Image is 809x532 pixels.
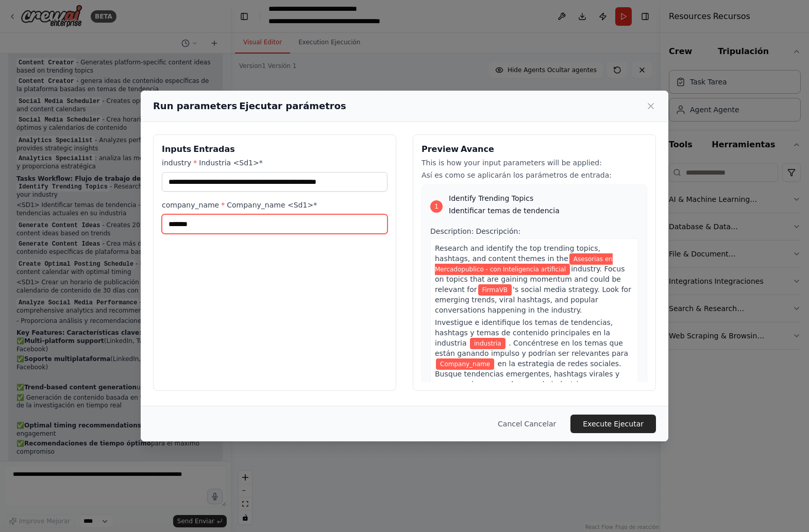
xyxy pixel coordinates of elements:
button: CancelCancelar [490,415,564,433]
p: This is how your input parameters will be applied: [422,158,647,180]
sider-trans-text: Company_name <Sd1>* [227,201,317,209]
span: Research and identify the top trending topics, hashtags, and content themes in the [435,244,600,263]
span: Variable: company_name [478,284,512,296]
h2: Run parameters [153,99,346,113]
sider-trans-text: Entradas [193,144,234,154]
sider-trans-text: Ejecutar [614,420,644,428]
span: Variable: industry [470,338,505,349]
span: Investigue e identifique los temas de tendencias, hashtags y temas de contenido principales en la... [435,318,613,347]
sider-trans-text: Identificar temas de tendencia [449,207,560,215]
span: Description: [430,227,520,235]
sider-trans-text: Ejecutar parámetros [239,100,346,111]
sider-trans-text: Avance [461,144,494,154]
span: Identify Trending Topics [449,193,560,220]
sider-trans-text: Así es como se aplicarán los parámetros de entrada: [422,171,612,179]
h3: Preview [422,143,647,156]
label: industry [162,158,387,168]
span: . Concéntrese en los temas que están ganando impulso y podrían ser relevantes para [435,339,628,357]
span: industry. Focus on topics that are gaining momentum and could be relevant for [435,265,625,294]
span: Variable: industry [435,253,613,275]
label: company_name [162,200,387,210]
h3: Inputs [162,143,387,156]
sider-trans-text: Cancelar [524,420,556,428]
span: en la estrategia de redes sociales. Busque tendencias emergentes, hashtags virales y conversacion... [435,359,621,388]
sider-trans-text: Descripción: [476,227,520,235]
span: 's social media strategy. Look for emerging trends, viral hashtags, and popular conversations hap... [435,285,631,314]
sider-trans-text: Industria <Sd1>* [199,159,262,167]
div: 1 [430,200,443,213]
span: Variable: company_name [436,358,494,370]
button: ExecuteEjecutar [570,415,656,433]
